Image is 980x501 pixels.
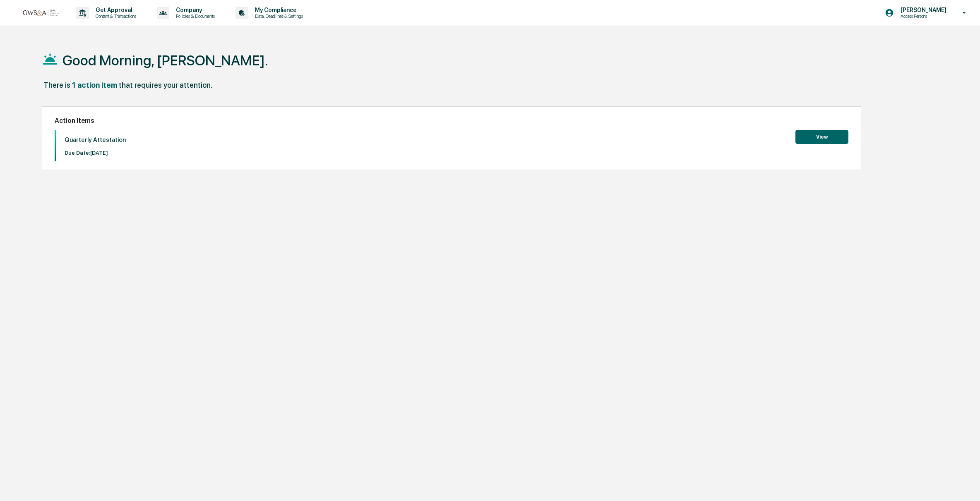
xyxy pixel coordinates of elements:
h1: Good Morning, [PERSON_NAME]. [62,52,268,69]
p: My Compliance [248,7,307,13]
div: There is [43,81,70,89]
p: Content & Transactions [89,13,140,19]
div: that requires your attention. [119,81,212,89]
p: Company [169,7,219,13]
p: Due Date: [DATE] [65,150,126,156]
p: Get Approval [89,7,140,13]
img: logo [20,9,60,17]
div: 1 action item [72,81,117,89]
p: Access Persons [894,13,951,19]
p: Quarterly Attestation [65,136,126,144]
p: Data, Deadlines & Settings [248,13,307,19]
p: [PERSON_NAME] [894,7,951,13]
p: Policies & Documents [169,13,219,19]
h2: Action Items [55,117,848,125]
button: View [795,130,848,144]
a: View [795,132,848,140]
